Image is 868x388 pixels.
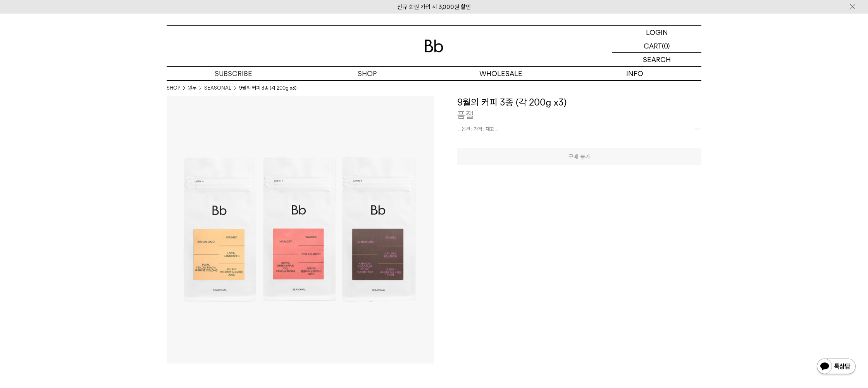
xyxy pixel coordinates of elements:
a: SEASONAL [204,84,231,92]
a: SHOP [167,84,180,92]
img: 카카오톡 채널 1:1 채팅 버튼 [816,358,856,376]
a: CART (0) [612,39,701,53]
p: 품절 [457,109,474,122]
p: SEARCH [643,53,671,66]
span: = 옵션 : 가격 : 재고 = [457,122,498,136]
p: INFO [568,67,701,80]
a: LOGIN [612,26,701,39]
button: 구매 불가 [457,148,701,165]
a: SUBSCRIBE [167,67,300,80]
img: 9월의 커피 3종 (각 200g x3) [167,96,434,364]
a: 원두 [188,84,196,92]
h3: 9월의 커피 3종 (각 200g x3) [457,96,701,109]
li: 9월의 커피 3종 (각 200g x3) [239,84,296,92]
p: LOGIN [646,26,668,39]
p: CART [644,39,662,52]
p: WHOLESALE [434,67,568,80]
p: (0) [662,39,670,52]
img: 로고 [425,40,443,52]
a: 신규 회원 가입 시 3,000원 할인 [397,3,471,10]
a: SHOP [300,67,434,80]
